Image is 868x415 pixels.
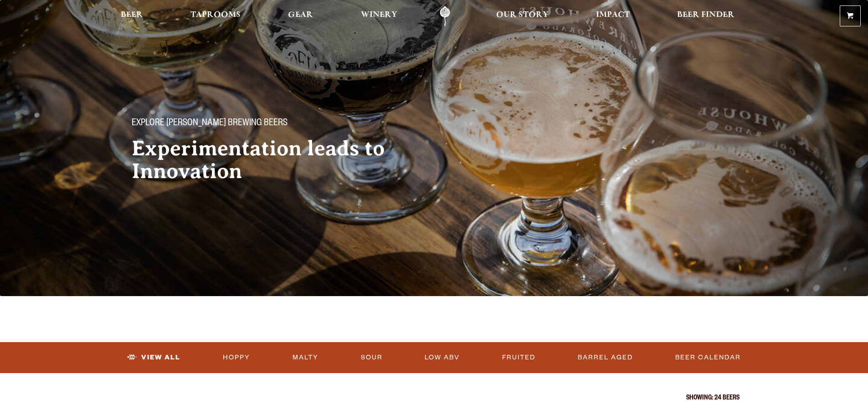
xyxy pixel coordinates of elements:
[123,347,184,368] a: View All
[132,137,416,183] h2: Experimentation leads to Innovation
[421,347,463,368] a: Low ABV
[361,11,397,19] span: Winery
[590,6,636,26] a: Impact
[219,347,254,368] a: Hoppy
[121,11,143,19] span: Beer
[672,347,745,368] a: Beer Calendar
[596,11,630,19] span: Impact
[185,6,247,26] a: Taprooms
[289,347,322,368] a: Malty
[357,347,386,368] a: Sour
[671,6,740,26] a: Beer Finder
[574,347,637,368] a: Barrel Aged
[132,118,288,130] span: Explore [PERSON_NAME] Brewing Beers
[677,11,734,19] span: Beer Finder
[498,347,539,368] a: Fruited
[288,11,313,19] span: Gear
[282,6,319,26] a: Gear
[115,6,149,26] a: Beer
[355,6,403,26] a: Winery
[129,395,740,402] p: Showing: 24 Beers
[190,11,241,19] span: Taprooms
[490,6,555,26] a: Our Story
[496,11,549,19] span: Our Story
[428,6,462,26] a: Odell Home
